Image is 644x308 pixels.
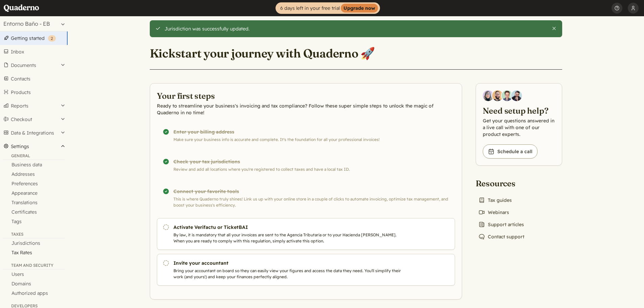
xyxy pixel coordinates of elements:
[165,26,546,32] div: Jurisdiction was successfully updated.
[483,144,538,159] a: Schedule a call
[173,268,404,280] p: Bring your accountant on board so they can easily view your figures and access the data they need...
[3,263,65,269] div: Team and security
[157,218,455,250] a: Activate Verifactu or TicketBAI By law, it is mandatory that all your invoices are sent to the Ag...
[476,232,527,241] a: Contact support
[483,105,555,116] h2: Need setup help?
[476,208,512,217] a: Webinars
[511,90,522,101] img: Javier Rubio, DevRel at Quaderno
[492,90,503,101] img: Jairo Fumero, Account Executive at Quaderno
[157,90,455,101] h2: Your first steps
[483,90,494,101] img: Diana Carrasco, Account Executive at Quaderno
[173,232,404,244] p: By law, it is mandatory that all your invoices are sent to the Agencia Tributaria or to your Haci...
[51,36,53,41] span: 2
[173,260,404,266] h3: Invite your accountant
[157,102,455,116] p: Ready to streamline your business's invoicing and tax compliance? Follow these super simple steps...
[173,224,404,231] h3: Activate Verifactu or TicketBAI
[551,26,557,31] button: Close this alert
[476,178,527,189] h2: Resources
[150,46,375,61] h1: Kickstart your journey with Quaderno 🚀
[476,220,527,229] a: Support articles
[483,117,555,138] p: Get your questions answered in a live call with one of our product experts.
[476,195,515,205] a: Tax guides
[276,2,380,14] a: 6 days left in your free trialUpgrade now
[3,232,65,238] div: Taxes
[502,90,512,101] img: Ivo Oltmans, Business Developer at Quaderno
[157,254,455,286] a: Invite your accountant Bring your accountant on board so they can easily view your figures and ac...
[341,4,378,13] strong: Upgrade now
[3,153,65,160] div: General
